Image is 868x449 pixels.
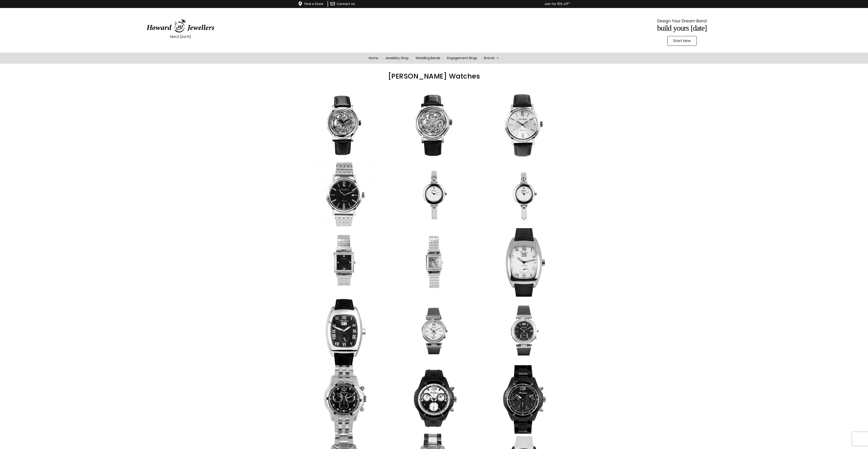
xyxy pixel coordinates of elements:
a: Start Now [667,36,697,46]
a: Find a Store [304,2,323,6]
a: Wedding Bands [412,53,444,64]
a: Jewellery Shop [382,53,412,64]
a: Brands [481,53,503,64]
span: Build Yours [DATE] [657,24,707,32]
a: Home [365,53,382,64]
a: Contact Us [337,2,355,6]
img: HowardJewellersLogo-04 [146,19,215,33]
h2: [PERSON_NAME] Watches [299,73,569,80]
p: Join for 10% off* [382,1,570,7]
span: Start Now [673,39,691,43]
p: Design Your Dream Band [513,18,851,24]
p: SINCE [DATE] [11,34,350,40]
a: Engagement Rings [444,53,481,64]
